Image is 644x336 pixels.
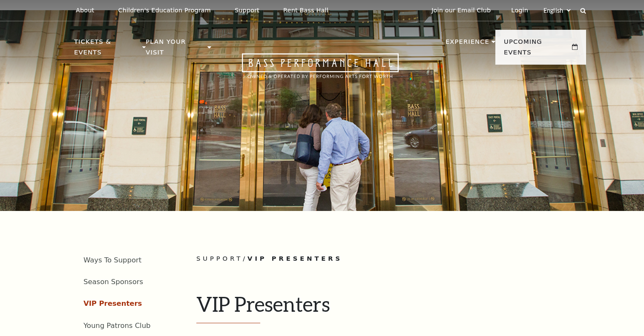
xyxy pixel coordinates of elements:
[146,37,205,63] p: Plan Your Visit
[504,37,570,63] p: Upcoming Events
[118,7,211,14] p: Children's Education Program
[83,322,151,330] a: Young Patrons Club
[446,37,489,52] p: Experience
[235,7,259,14] p: Support
[76,7,94,14] p: About
[83,256,141,264] a: Ways To Support
[196,253,586,264] p: /
[283,7,328,14] p: Rent Bass Hall
[196,292,586,323] h1: VIP Presenters
[247,255,342,262] span: VIP Presenters
[83,278,143,286] a: Season Sponsors
[74,37,140,63] p: Tickets & Events
[542,6,572,14] select: Select:
[83,299,142,308] a: VIP Presenters
[196,255,243,262] span: Support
